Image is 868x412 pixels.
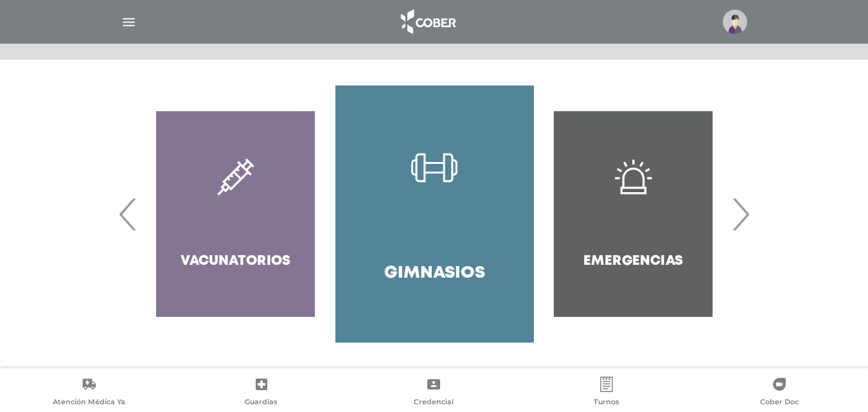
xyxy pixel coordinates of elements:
[245,397,278,409] span: Guardias
[121,14,137,30] img: Cober_menu-lines-white.svg
[693,377,865,409] a: Cober Doc
[760,397,799,409] span: Cober Doc
[728,179,753,249] span: Next
[414,397,454,409] span: Credencial
[723,10,747,34] img: profile-placeholder.svg
[520,377,693,409] a: Turnos
[394,6,461,37] img: logo_cober_home-white.png
[3,377,175,409] a: Atención Médica Ya
[116,179,141,249] span: Previous
[335,85,534,343] a: Gimnasios
[594,397,619,409] span: Turnos
[348,377,520,409] a: Credencial
[175,377,348,409] a: Guardias
[53,397,125,409] span: Atención Médica Ya
[384,264,485,283] h4: Gimnasios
